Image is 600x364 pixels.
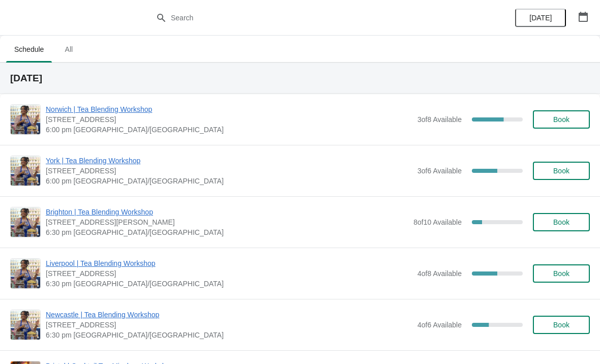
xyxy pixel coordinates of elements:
[46,330,412,340] span: 6:30 pm [GEOGRAPHIC_DATA]/[GEOGRAPHIC_DATA]
[533,213,590,231] button: Book
[46,176,412,186] span: 6:00 pm [GEOGRAPHIC_DATA]/[GEOGRAPHIC_DATA]
[553,269,569,278] span: Book
[417,269,462,278] span: 4 of 8 Available
[417,167,462,175] span: 3 of 6 Available
[10,73,590,83] h2: [DATE]
[417,321,462,329] span: 4 of 6 Available
[170,9,450,27] input: Search
[46,207,408,217] span: Brighton | Tea Blending Workshop
[46,156,412,166] span: York | Tea Blending Workshop
[553,218,569,226] span: Book
[11,207,40,237] img: Brighton | Tea Blending Workshop | 41 Gardner Street, Brighton BN1 1UN | 6:30 pm Europe/London
[553,167,569,175] span: Book
[533,110,590,129] button: Book
[413,218,462,226] span: 8 of 10 Available
[46,320,412,330] span: [STREET_ADDRESS]
[11,310,40,340] img: Newcastle | Tea Blending Workshop | 123 Grainger Street, Newcastle upon Tyne, NE1 5AE | 6:30 pm E...
[46,104,412,114] span: Norwich | Tea Blending Workshop
[46,258,412,268] span: Liverpool | Tea Blending Workshop
[46,114,412,125] span: [STREET_ADDRESS]
[46,268,412,279] span: [STREET_ADDRESS]
[417,115,462,124] span: 3 of 8 Available
[553,115,569,124] span: Book
[46,227,408,237] span: 6:30 pm [GEOGRAPHIC_DATA]/[GEOGRAPHIC_DATA]
[11,156,40,186] img: York | Tea Blending Workshop | 73 Low Petergate, YO1 7HY | 6:00 pm Europe/London
[11,259,40,288] img: Liverpool | Tea Blending Workshop | 106 Bold St, Liverpool , L1 4EZ | 6:30 pm Europe/London
[515,9,566,27] button: [DATE]
[533,316,590,334] button: Book
[529,14,552,22] span: [DATE]
[46,217,408,227] span: [STREET_ADDRESS][PERSON_NAME]
[11,105,40,134] img: Norwich | Tea Blending Workshop | 9 Back Of The Inns, Norwich NR2 1PT, UK | 6:00 pm Europe/London
[46,166,412,176] span: [STREET_ADDRESS]
[6,40,52,58] span: Schedule
[46,125,412,135] span: 6:00 pm [GEOGRAPHIC_DATA]/[GEOGRAPHIC_DATA]
[56,40,81,58] span: All
[46,310,412,320] span: Newcastle | Tea Blending Workshop
[553,321,569,329] span: Book
[533,264,590,283] button: Book
[46,279,412,289] span: 6:30 pm [GEOGRAPHIC_DATA]/[GEOGRAPHIC_DATA]
[533,162,590,180] button: Book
